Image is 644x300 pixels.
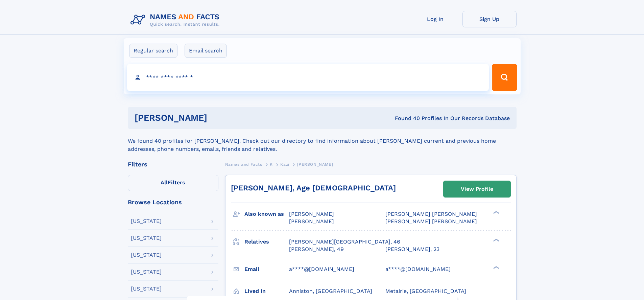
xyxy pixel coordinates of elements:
div: ❯ [492,210,500,215]
div: Browse Locations [128,199,218,205]
button: Search Button [492,64,517,91]
a: [PERSON_NAME], 23 [385,246,439,253]
a: View Profile [444,181,510,197]
span: All [161,179,168,186]
img: Logo Names and Facts [128,11,225,29]
label: Filters [128,175,218,191]
div: We found 40 profiles for [PERSON_NAME]. Check out our directory to find information about [PERSON... [128,129,517,153]
div: ❯ [492,238,500,242]
a: Kazi [280,160,289,168]
a: [PERSON_NAME], 49 [289,246,344,253]
a: [PERSON_NAME], Age [DEMOGRAPHIC_DATA] [231,184,396,192]
a: Names and Facts [225,160,262,168]
h3: Also known as [244,208,289,220]
div: [US_STATE] [131,269,162,275]
div: Filters [128,161,218,167]
span: Kazi [280,162,289,167]
h3: Lived in [244,285,289,297]
div: [US_STATE] [131,252,162,258]
a: K [270,160,273,168]
span: Metairie, [GEOGRAPHIC_DATA] [385,288,466,294]
label: Regular search [129,44,177,58]
h1: [PERSON_NAME] [135,114,301,122]
h3: Email [244,263,289,275]
a: Sign Up [462,11,517,27]
label: Email search [185,44,227,58]
span: K [270,162,273,167]
span: [PERSON_NAME] [289,211,334,217]
span: [PERSON_NAME] [PERSON_NAME] [385,211,477,217]
span: [PERSON_NAME] [297,162,333,167]
div: ❯ [492,265,500,270]
h3: Relatives [244,236,289,248]
a: [PERSON_NAME][GEOGRAPHIC_DATA], 46 [289,238,400,246]
div: View Profile [461,181,493,197]
div: [US_STATE] [131,286,162,292]
span: [PERSON_NAME] [PERSON_NAME] [385,218,477,225]
div: [US_STATE] [131,235,162,241]
span: Anniston, [GEOGRAPHIC_DATA] [289,288,372,294]
input: search input [127,64,489,91]
a: Log In [408,11,462,27]
div: Found 40 Profiles In Our Records Database [301,115,510,122]
div: [US_STATE] [131,218,162,224]
span: [PERSON_NAME] [289,218,334,225]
